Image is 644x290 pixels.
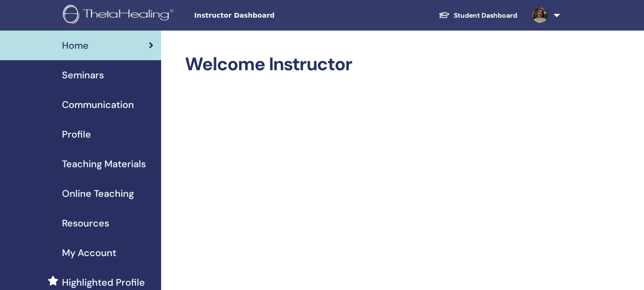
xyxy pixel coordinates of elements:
[62,216,109,230] span: Resources
[439,11,450,19] img: graduation-cap-white.svg
[532,8,548,23] img: default.jpg
[62,246,116,260] span: My Account
[62,157,146,171] span: Teaching Materials
[431,7,525,24] a: Student Dashboard
[62,275,145,290] span: Highlighted Profile
[63,5,177,26] img: logo.png
[62,186,134,201] span: Online Teaching
[62,127,91,141] span: Profile
[185,54,558,75] h2: Welcome Instructor
[62,97,134,112] span: Communication
[62,68,104,82] span: Seminars
[62,38,89,53] span: Home
[194,11,337,21] span: Instructor Dashboard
